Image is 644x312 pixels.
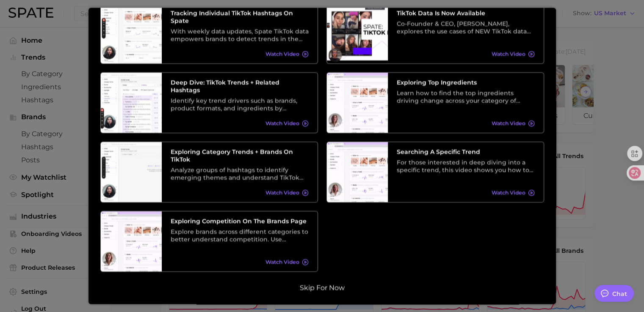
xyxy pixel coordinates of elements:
[326,72,544,133] a: Exploring Top IngredientsLearn how to find the top ingredients driving change across your categor...
[297,284,347,292] button: Skip for now
[171,166,309,181] div: Analyze groups of hashtags to identify emerging themes and understand TikTok trends at a higher l...
[171,228,309,243] div: Explore brands across different categories to better understand competition. Use different preset...
[326,142,544,203] a: Searching A Specific TrendFor those interested in deep diving into a specific trend, this video s...
[492,190,525,196] span: Watch Video
[326,3,544,64] a: TikTok data is now availableCo-Founder & CEO, [PERSON_NAME], explores the use cases of NEW TikTok...
[100,72,318,133] a: Deep Dive: TikTok Trends + Related HashtagsIdentify key trend drivers such as brands, product for...
[397,9,535,17] h3: TikTok data is now available
[171,217,309,225] h3: Exploring Competition on the Brands Page
[171,9,309,25] h3: Tracking Individual TikTok Hashtags on Spate
[492,120,525,127] span: Watch Video
[397,89,535,104] div: Learn how to find the top ingredients driving change across your category of choice. From broad c...
[100,142,318,203] a: Exploring Category Trends + Brands on TikTokAnalyze groups of hashtags to identify emerging theme...
[171,148,309,163] h3: Exploring Category Trends + Brands on TikTok
[171,79,309,94] h3: Deep Dive: TikTok Trends + Related Hashtags
[265,190,299,196] span: Watch Video
[397,148,535,156] h3: Searching A Specific Trend
[171,27,309,43] div: With weekly data updates, Spate TikTok data empowers brands to detect trends in the earliest stag...
[265,120,299,127] span: Watch Video
[492,51,525,57] span: Watch Video
[265,259,299,265] span: Watch Video
[100,211,318,272] a: Exploring Competition on the Brands PageExplore brands across different categories to better unde...
[397,20,535,35] div: Co-Founder & CEO, [PERSON_NAME], explores the use cases of NEW TikTok data and its relationship w...
[100,3,318,64] a: Tracking Individual TikTok Hashtags on SpateWith weekly data updates, Spate TikTok data empowers ...
[171,97,309,112] div: Identify key trend drivers such as brands, product formats, and ingredients by leveraging a categ...
[265,51,299,57] span: Watch Video
[397,159,535,174] div: For those interested in deep diving into a specific trend, this video shows you how to search tre...
[397,79,535,86] h3: Exploring Top Ingredients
